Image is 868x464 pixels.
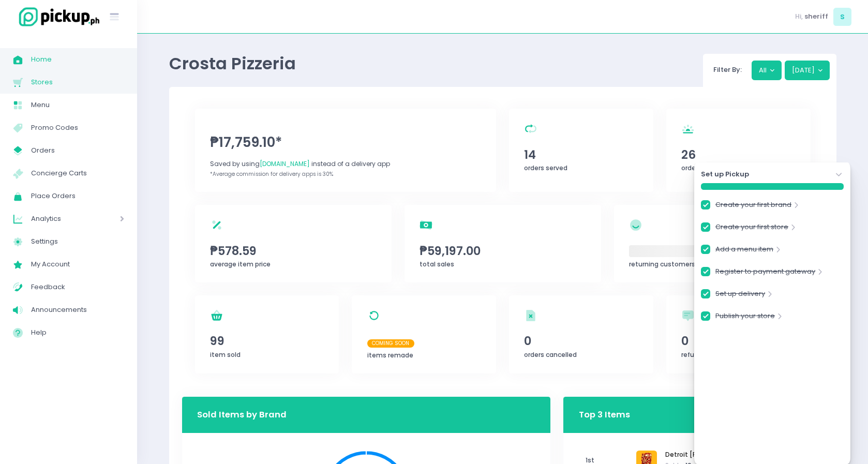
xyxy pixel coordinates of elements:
a: ₱578.59average item price [195,205,392,282]
a: ₱59,197.00total sales [405,205,601,282]
span: [DOMAIN_NAME] [260,159,310,168]
a: 0refunded orders [666,295,811,373]
strong: Set up Pickup [701,169,749,179]
span: ‌ [629,245,796,257]
span: s [833,8,851,26]
a: Add a menu item [715,244,773,258]
span: 14 [524,146,638,163]
span: Hi, [795,11,803,22]
span: Settings [31,235,124,248]
button: All [752,61,782,80]
span: ₱59,197.00 [420,242,586,260]
div: Saved by using instead of a delivery app [210,159,481,169]
span: Crosta Pizzeria [169,52,296,75]
span: Coming Soon [367,339,415,348]
span: 99 [210,332,324,350]
span: item sold [210,350,241,359]
span: orders served [524,163,567,172]
button: [DATE] [785,61,830,80]
span: Analytics [31,212,91,226]
span: Stores [31,76,124,89]
span: 26 [681,146,795,163]
span: orders cancelled [524,350,577,359]
span: returning customers [629,260,695,268]
span: orders [681,163,701,172]
span: Filter By: [710,65,745,74]
span: Promo Codes [31,121,124,134]
h3: Top 3 Items [579,400,630,429]
span: ₱578.59 [210,242,377,260]
span: Home [31,53,124,66]
span: Help [31,326,124,339]
span: *Average commission for delivery apps is 30% [210,170,333,178]
span: refunded orders [681,350,732,359]
a: 0orders cancelled [509,295,653,373]
a: Publish your store [715,311,775,325]
a: Register to payment gateway [715,266,815,280]
span: total sales [420,260,454,268]
span: Detroit [PERSON_NAME] [665,451,740,460]
span: Place Orders [31,189,124,203]
a: Set up delivery [715,289,765,303]
img: logo [13,6,101,28]
a: Create your first brand [715,200,791,214]
span: average item price [210,260,271,268]
span: sheriff [804,11,828,22]
span: items remade [367,351,413,360]
span: Orders [31,144,124,157]
span: Concierge Carts [31,167,124,180]
span: My Account [31,258,124,271]
a: 99item sold [195,295,339,373]
span: Announcements [31,303,124,317]
a: ‌returning customers [614,205,811,282]
a: 14orders served [509,109,653,192]
span: Feedback [31,280,124,294]
span: 0 [524,332,638,350]
span: ₱17,759.10* [210,132,481,153]
span: Menu [31,98,124,112]
h3: Sold Items by Brand [197,408,287,421]
a: 26orders [666,109,811,192]
span: 0 [681,332,795,350]
a: Create your first store [715,222,788,236]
